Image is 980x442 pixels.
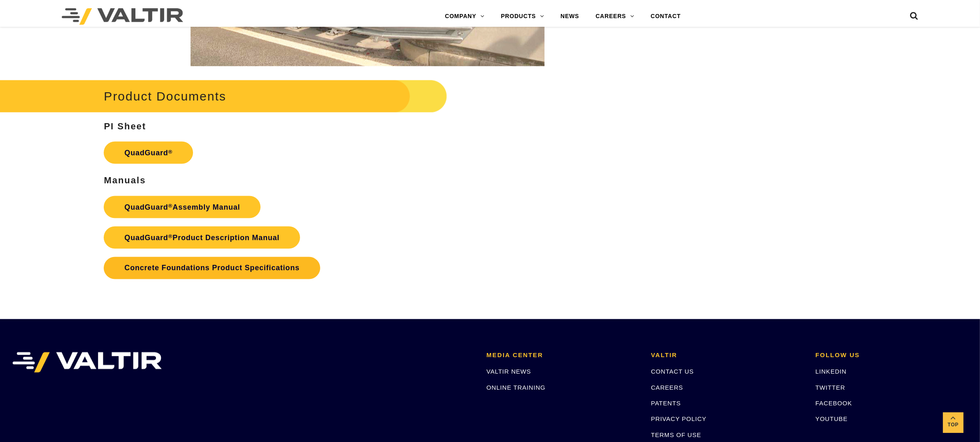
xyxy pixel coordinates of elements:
a: TERMS OF USE [651,432,701,439]
a: CAREERS [651,384,683,391]
strong: PI Sheet [104,121,146,131]
img: Valtir [62,8,183,25]
strong: Manuals [104,175,146,185]
a: CONTACT US [651,368,694,375]
a: YOUTUBE [815,416,847,423]
a: COMPANY [437,8,493,25]
a: QuadGuard®Product Description Manual [104,227,300,249]
a: PRIVACY POLICY [651,416,707,423]
span: Top [943,421,964,430]
a: Concrete Foundations Product Specifications [104,257,320,279]
h2: VALTIR [651,352,803,359]
img: VALTIR [12,352,162,373]
sup: ® [168,149,173,155]
a: CONTACT [642,8,689,25]
a: CAREERS [587,8,642,25]
sup: ® [168,203,173,209]
a: QuadGuard®Assembly Manual [104,196,261,218]
a: PRODUCTS [493,8,552,25]
h2: FOLLOW US [815,352,968,359]
a: NEWS [552,8,587,25]
a: FACEBOOK [815,400,852,407]
a: QuadGuard® [104,142,193,164]
a: TWITTER [815,384,845,391]
a: PATENTS [651,400,681,407]
a: LINKEDIN [815,368,847,375]
a: ONLINE TRAINING [487,384,545,391]
a: Top [943,412,964,433]
a: VALTIR NEWS [487,368,531,375]
sup: ® [168,233,173,239]
h2: MEDIA CENTER [487,352,639,359]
